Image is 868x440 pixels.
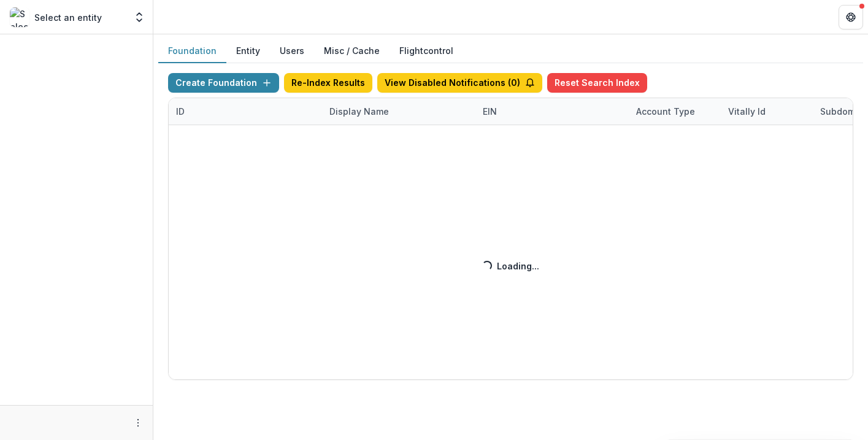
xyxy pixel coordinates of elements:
button: Misc / Cache [314,39,390,63]
button: More [131,415,145,430]
p: Select an entity [34,11,102,24]
a: Flightcontrol [399,44,453,57]
button: Open entity switcher [131,5,148,29]
img: Select an entity [10,7,29,27]
button: Get Help [839,5,863,29]
button: Entity [226,39,270,63]
button: Users [270,39,314,63]
button: Foundation [158,39,226,63]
